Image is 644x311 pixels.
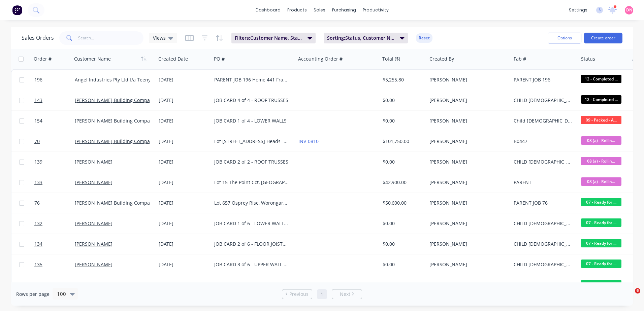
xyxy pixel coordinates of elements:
div: Fab # [514,56,526,62]
div: Order # [34,56,52,62]
a: [PERSON_NAME] [75,159,112,165]
div: $42,900.00 [383,179,422,186]
button: Filters:Customer Name, Status, Card Type [231,33,316,43]
div: Status [581,56,595,62]
button: Create order [584,33,622,43]
div: $0.00 [383,282,422,288]
div: [PERSON_NAME] [429,282,504,288]
img: Factory [12,5,22,15]
div: JOB CARD 4 of 4 - ROOF TRUSSES [214,97,289,104]
h1: Sales Orders [22,35,54,41]
span: Previous [289,291,309,298]
div: CHILD [DEMOGRAPHIC_DATA] of 6 (#69) [514,282,573,288]
div: [PERSON_NAME] [429,220,504,227]
span: 76 [34,200,40,206]
div: CHILD [DEMOGRAPHIC_DATA] of 2 (#133) [514,159,573,165]
div: [PERSON_NAME] [429,179,504,186]
span: Filters: Customer Name, Status, Card Type [235,35,303,41]
span: 07 - Ready for ... [581,218,621,227]
div: $5,255.80 [383,76,422,83]
span: 07 - Ready for ... [581,280,621,288]
span: 07 - Ready for ... [581,198,621,206]
a: 133 [34,172,75,193]
div: JOB CARD 2 of 6 - FLOOR JOISTS | Lot 3, #[GEOGRAPHIC_DATA] [214,241,289,247]
div: $101,750.00 [383,138,422,145]
a: [PERSON_NAME] [75,261,112,268]
div: JOB CARD 1 of 4 - LOWER WALLS [214,117,289,124]
a: 134 [34,234,75,254]
span: 132 [34,220,42,227]
div: $0.00 [383,241,422,247]
div: Customer Name [74,56,111,62]
a: Page 1 is your current page [317,289,327,299]
div: [PERSON_NAME] [429,76,504,83]
div: [PERSON_NAME] [429,138,504,145]
a: [PERSON_NAME] Building Company Pty Ltd [75,97,172,103]
a: 196 [34,70,75,90]
a: dashboard [252,5,284,15]
div: [DATE] [159,282,209,288]
div: JOB CARD 4 of 6 - ROOF TRUSSES | Lot 3, [GEOGRAPHIC_DATA] [214,282,289,288]
div: [DATE] [159,220,209,227]
div: [DATE] [159,97,209,104]
div: B0447 [514,138,573,145]
div: settings [566,5,591,15]
span: 154 [34,117,42,124]
div: [PERSON_NAME] [429,200,504,206]
div: CHILD [DEMOGRAPHIC_DATA] of 6 (#69) [514,261,573,268]
div: JOB CARD 3 of 6 - UPPER WALL FRAMES | Lot 3, #[GEOGRAPHIC_DATA] [214,261,289,268]
div: purchasing [329,5,359,15]
div: Child [DEMOGRAPHIC_DATA] of 4 (#76) [514,117,573,124]
div: [DATE] [159,261,209,268]
a: 154 [34,111,75,131]
ul: Pagination [279,289,365,299]
div: [PERSON_NAME] [429,159,504,165]
span: 07 - Ready for ... [581,239,621,247]
div: [DATE] [159,200,209,206]
div: [DATE] [159,76,209,83]
a: 76 [34,193,75,213]
span: Views [153,34,166,41]
span: Sorting: Status, Customer Name, Notes [327,35,396,41]
div: [DATE] [159,241,209,247]
div: [DATE] [159,159,209,165]
span: 134 [34,241,42,247]
div: [PERSON_NAME] [429,241,504,247]
div: JOB CARD 2 of 2 - ROOF TRUSSES [214,159,289,165]
div: $0.00 [383,261,422,268]
span: 12 - Completed ... [581,75,621,83]
a: Angel Industries Pty Ltd t/a Teeny Tiny Homes [75,76,178,83]
div: Created By [429,56,454,62]
span: 6 [635,288,640,293]
div: CHILD [DEMOGRAPHIC_DATA] of 6 (#69) [514,241,573,247]
a: INV-0810 [298,138,319,144]
div: $50,600.00 [383,200,422,206]
span: 135 [34,261,42,268]
a: [PERSON_NAME] Building Company Pty Ltd [75,117,172,124]
div: $0.00 [383,220,422,227]
a: 143 [34,90,75,110]
div: products [284,5,310,15]
div: Lot 657 Osprey Rise, Worongary - Light Steel Framing [214,200,289,206]
a: [PERSON_NAME] [75,220,112,227]
a: 132 [34,213,75,234]
div: PARENT JOB 196 Home 441 Framing [214,76,289,83]
a: Previous page [282,291,312,298]
a: Next page [332,291,362,298]
span: 08 (a) - Rollin... [581,136,621,145]
div: Total ($) [382,56,400,62]
span: Rows per page [16,291,50,298]
span: 09 - Packed - A... [581,116,621,124]
div: CHILD [DEMOGRAPHIC_DATA] of 4 (#70) [514,97,573,104]
span: 196 [34,76,42,83]
div: [PERSON_NAME] [429,97,504,104]
button: Options [548,33,581,43]
a: [PERSON_NAME] Building Company Pty Ltd [75,138,172,144]
span: 70 [34,138,40,145]
div: [PERSON_NAME] [429,261,504,268]
span: 07 - Ready for ... [581,260,621,268]
div: $0.00 [383,159,422,165]
div: Accounting Order # [298,56,343,62]
div: CHILD [DEMOGRAPHIC_DATA] of 6 (#69) [514,220,573,227]
div: PARENT JOB 196 [514,76,573,83]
